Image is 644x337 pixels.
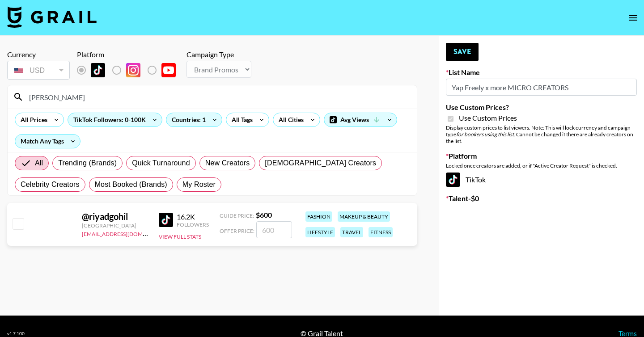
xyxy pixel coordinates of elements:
[95,179,167,190] span: Most Booked (Brands)
[256,211,272,219] strong: $ 600
[182,179,216,190] span: My Roster
[456,131,514,138] em: for bookers using this list
[446,124,637,144] div: Display custom prices to list viewers. Note: This will lock currency and campaign type . Cannot b...
[166,113,222,126] div: Countries: 1
[15,113,49,126] div: All Prices
[324,113,397,126] div: Avg Views
[159,233,201,240] button: View Full Stats
[35,158,43,168] span: All
[132,158,190,168] span: Quick Turnaround
[220,227,254,234] span: Offer Price:
[220,212,254,219] span: Guide Price:
[446,43,479,61] button: Save
[369,227,393,237] div: fitness
[7,6,97,28] img: Grail Talent
[226,113,254,126] div: All Tags
[58,158,117,168] span: Trending (Brands)
[205,158,250,168] span: New Creators
[446,194,637,203] label: Talent - $ 0
[82,211,148,222] div: @ riyadgohil
[446,152,637,160] label: Platform
[161,63,176,77] img: YouTube
[9,63,68,78] div: USD
[7,331,25,337] div: v 1.7.100
[21,179,80,190] span: Celebrity Creators
[305,211,332,222] div: fashion
[273,113,305,126] div: All Cities
[91,63,105,77] img: TikTok
[459,114,517,122] span: Use Custom Prices
[186,50,251,59] div: Campaign Type
[177,212,209,221] div: 16.2K
[159,213,173,227] img: TikTok
[305,227,335,237] div: lifestyle
[77,50,183,59] div: Platform
[256,221,292,238] input: 600
[68,113,162,126] div: TikTok Followers: 0-100K
[126,63,140,77] img: Instagram
[82,222,148,229] div: [GEOGRAPHIC_DATA]
[446,173,460,187] img: TikTok
[340,227,363,237] div: travel
[338,211,390,222] div: makeup & beauty
[177,221,209,228] div: Followers
[77,61,183,80] div: List locked to TikTok.
[7,50,70,59] div: Currency
[15,135,80,148] div: Match Any Tags
[624,9,642,27] button: open drawer
[24,90,411,104] input: Search by User Name
[446,162,637,169] div: Locked once creators are added, or if "Active Creator Request" is checked.
[446,68,637,77] label: List Name
[446,173,637,187] div: TikTok
[265,158,376,168] span: [DEMOGRAPHIC_DATA] Creators
[82,229,172,237] a: [EMAIL_ADDRESS][DOMAIN_NAME]
[446,103,637,112] label: Use Custom Prices?
[7,59,70,81] div: Currency is locked to USD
